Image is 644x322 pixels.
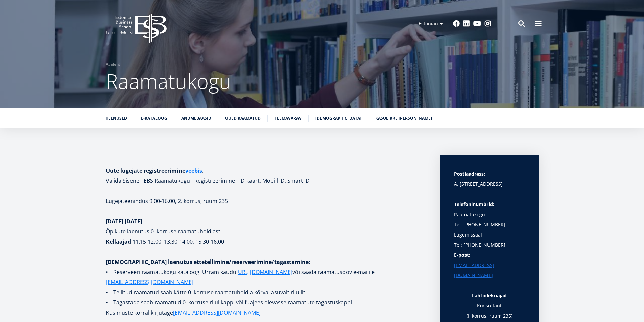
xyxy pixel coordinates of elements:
p: A. [STREET_ADDRESS] [454,179,525,189]
a: Teemavärav [275,115,302,122]
a: Kasulikke [PERSON_NAME] [375,115,432,122]
a: Linkedin [463,20,470,27]
strong: E-post: [454,252,470,258]
a: E-kataloog [141,115,167,122]
a: Teenused [106,115,127,122]
p: • Reserveeri raamatukogu kataloogi Urram kaudu või saada raamatusoov e-mailile [106,267,427,287]
p: Tel: [PHONE_NUMBER] [454,240,525,250]
a: Uued raamatud [225,115,261,122]
span: Raamatukogu [106,67,231,95]
a: Instagram [484,20,491,27]
strong: Uute lugejate registreerimine [106,167,202,174]
p: Lugejateenindus 9.00-16.00, 2. korrus, ruum 235 [106,196,427,206]
a: [DEMOGRAPHIC_DATA] [315,115,361,122]
b: 11.15-12.00, 13.30-14.00, 15.30-16.00 [133,238,224,245]
strong: Lahtiolekuajad [472,292,507,299]
p: Küsimuste korral kirjutage [106,307,427,318]
a: [EMAIL_ADDRESS][DOMAIN_NAME] [454,260,525,280]
strong: [DEMOGRAPHIC_DATA] laenutus ettetellimine/reserveerimine/tagastamine: [106,258,310,266]
a: Youtube [473,20,481,27]
a: [EMAIL_ADDRESS][DOMAIN_NAME] [106,277,193,287]
p: Raamatukogu [454,199,525,220]
a: [URL][DOMAIN_NAME] [236,267,292,277]
a: Avaleht [106,61,120,68]
strong: Telefoninumbrid: [454,201,494,207]
a: veebis [185,166,202,176]
a: Andmebaasid [181,115,211,122]
h1: . Valida Sisene - EBS Raamatukogu - Registreerimine - ID-kaart, Mobiil ID, Smart ID [106,166,427,186]
b: Õpikute laenutus 0. korruse raamatuhoidlast [106,228,220,235]
strong: Postiaadress: [454,171,485,177]
p: • Tellitud raamatud saab kätte 0. korruse raamatuhoidla kõrval asuvalt riiulilt [106,287,427,297]
p: • Tagastada saab raamatuid 0. korruse riiulikappi või fuajees olevasse raamatute tagastuskappi. [106,297,427,307]
strong: [DATE]-[DATE] [106,218,142,225]
strong: Kellaajad [106,238,131,245]
p: : [106,226,427,257]
a: Facebook [453,20,460,27]
a: [EMAIL_ADDRESS][DOMAIN_NAME] [173,307,261,318]
p: Tel: [PHONE_NUMBER] Lugemissaal [454,220,525,240]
